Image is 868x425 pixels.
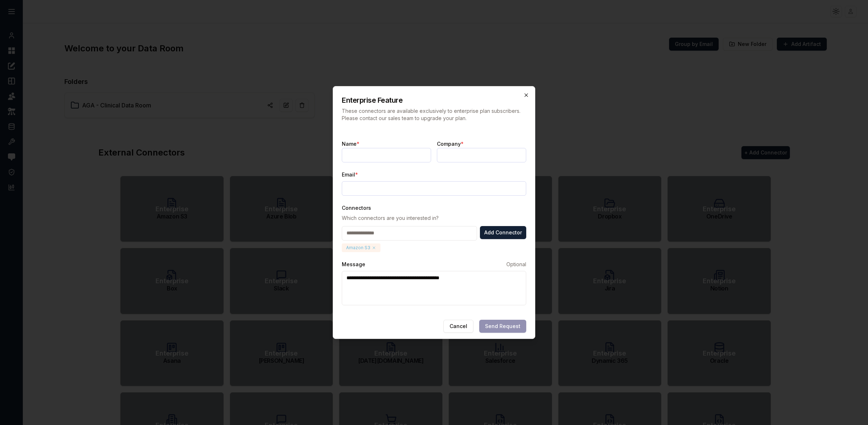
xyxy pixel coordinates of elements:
[342,171,358,178] label: Email
[342,141,359,147] label: Name
[506,261,526,268] span: Optional
[342,204,371,212] label: Connectors
[342,261,365,268] label: Message
[443,320,473,333] button: Cancel
[342,95,526,105] h2: Enterprise Feature
[437,141,464,147] label: Company
[342,214,526,222] p: Which connectors are you interested in?
[480,226,526,239] button: Add Connector
[372,246,376,250] button: Remove Connector
[342,107,526,122] p: These connectors are available exclusively to enterprise plan subscribers. Please contact our sal...
[346,245,370,251] span: Amazon S3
